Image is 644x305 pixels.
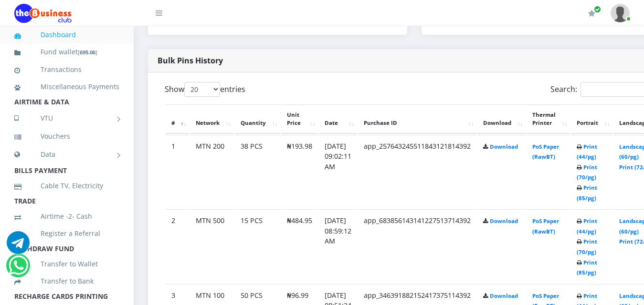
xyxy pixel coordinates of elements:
[14,270,119,292] a: Transfer to Bank
[577,143,597,161] a: Print (44/pg)
[577,163,597,181] a: Print (70/pg)
[190,104,234,134] th: Network: activate to sort column ascending
[319,104,357,134] th: Date: activate to sort column ascending
[577,184,597,202] a: Print (85/pg)
[14,4,72,23] img: Logo
[235,135,280,209] td: 38 PCS
[319,135,357,209] td: [DATE] 09:02:11 AM
[358,209,476,283] td: app_683856143141227513714392
[80,49,95,56] b: 695.06
[577,238,597,255] a: Print (70/pg)
[184,82,220,97] select: Showentries
[594,6,601,13] span: Renew/Upgrade Subscription
[527,104,570,134] th: Thermal Printer: activate to sort column ascending
[235,209,280,283] td: 15 PCS
[7,238,30,254] a: Chat for support
[577,217,597,235] a: Print (44/pg)
[490,217,518,224] a: Download
[166,209,189,283] td: 2
[281,104,318,134] th: Unit Price: activate to sort column ascending
[14,106,119,130] a: VTU
[14,24,119,46] a: Dashboard
[165,82,245,97] label: Show entries
[319,209,357,283] td: [DATE] 08:59:12 AM
[477,104,526,134] th: Download: activate to sort column ascending
[14,41,119,63] a: Fund wallet[695.06]
[14,76,119,98] a: Miscellaneous Payments
[611,4,630,22] img: User
[190,135,234,209] td: MTN 200
[281,135,318,209] td: ₦193.98
[358,104,476,134] th: Purchase ID: activate to sort column ascending
[358,135,476,209] td: app_257643245511843121814392
[166,104,189,134] th: #: activate to sort column descending
[490,292,518,299] a: Download
[235,104,280,134] th: Quantity: activate to sort column ascending
[14,223,119,244] a: Register a Referral
[577,259,597,276] a: Print (85/pg)
[14,175,119,197] a: Cable TV, Electricity
[490,143,518,150] a: Download
[78,49,97,56] small: [ ]
[158,55,223,66] strong: Bulk Pins History
[532,143,559,161] a: PoS Paper (RawBT)
[14,125,119,147] a: Vouchers
[14,142,119,166] a: Data
[14,253,119,275] a: Transfer to Wallet
[571,104,612,134] th: Portrait: activate to sort column ascending
[14,59,119,81] a: Transactions
[281,209,318,283] td: ₦484.95
[9,261,28,277] a: Chat for support
[190,209,234,283] td: MTN 500
[532,217,559,235] a: PoS Paper (RawBT)
[588,10,595,17] i: Renew/Upgrade Subscription
[166,135,189,209] td: 1
[14,205,119,227] a: Airtime -2- Cash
